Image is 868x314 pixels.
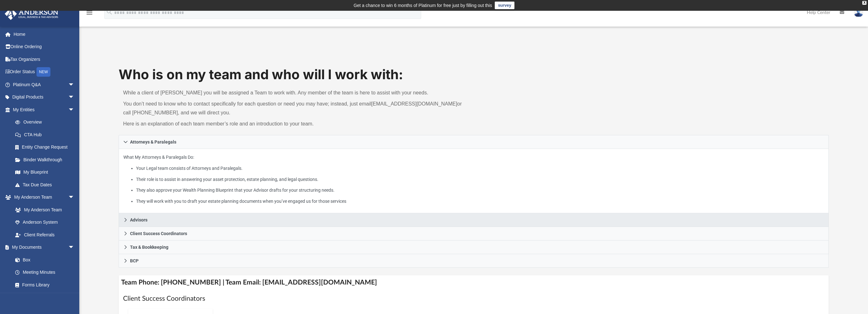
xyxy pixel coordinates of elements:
a: Advisors [119,213,828,227]
a: menu [86,12,93,16]
a: My Anderson Teamarrow_drop_down [4,191,81,204]
li: Their role is to assist in answering your asset protection, estate planning, and legal questions. [136,176,824,183]
p: Here is an explanation of each team member’s role and an introduction to your team. [123,119,469,128]
div: Attorneys & Paralegals [119,149,828,213]
a: Digital Productsarrow_drop_down [4,91,84,104]
a: Box [9,253,78,266]
span: arrow_drop_down [68,191,81,204]
span: Client Success Coordinators [130,231,187,236]
img: Anderson Advisors Platinum Portal [3,8,60,20]
a: Anderson System [9,216,81,229]
a: Home [4,28,84,41]
div: close [862,1,866,5]
a: Notarize [9,291,81,304]
a: survey [495,2,514,9]
a: Tax Due Dates [9,178,84,191]
p: While a client of [PERSON_NAME] you will be assigned a Team to work with. Any member of the team ... [123,88,469,97]
span: arrow_drop_down [68,78,81,91]
li: They will work with you to draft your estate planning documents when you’ve engaged us for those ... [136,197,824,205]
a: Online Ordering [4,41,84,53]
p: You don’t need to know who to contact specifically for each question or need you may have; instea... [123,99,469,117]
a: Meeting Minutes [9,266,81,279]
a: Client Success Coordinators [119,227,828,240]
i: menu [86,9,93,16]
span: arrow_drop_down [68,103,81,116]
h1: Who is on my team and who will I work with: [119,65,828,84]
span: Tax & Bookkeeping [130,245,168,249]
h1: Client Success Coordinators [123,294,824,303]
a: Tax Organizers [4,53,84,66]
a: Entity Change Request [9,141,84,154]
span: arrow_drop_down [68,91,81,104]
a: Attorneys & Paralegals [119,135,828,149]
h4: Team Phone: [PHONE_NUMBER] | Team Email: [EMAIL_ADDRESS][DOMAIN_NAME] [119,275,828,290]
a: Binder Walkthrough [9,153,84,166]
p: What My Attorneys & Paralegals Do: [123,153,824,205]
a: Tax & Bookkeeping [119,240,828,254]
span: Attorneys & Paralegals [130,140,176,144]
img: User Pic [854,8,863,17]
span: arrow_drop_down [68,241,81,254]
li: Your Legal team consists of Attorneys and Paralegals. [136,164,824,172]
div: Get a chance to win 6 months of Platinum for free just by filling out this [354,2,492,9]
a: My Entitiesarrow_drop_down [4,103,84,116]
a: Order StatusNEW [4,66,84,79]
a: [EMAIL_ADDRESS][DOMAIN_NAME] [371,101,457,106]
a: Platinum Q&Aarrow_drop_down [4,78,84,91]
li: They also approve your Wealth Planning Blueprint that your Advisor drafts for your structuring ne... [136,186,824,194]
a: Overview [9,116,84,129]
a: My Documentsarrow_drop_down [4,241,81,254]
span: Advisors [130,218,147,222]
span: BCP [130,259,139,263]
a: My Blueprint [9,166,81,179]
a: Forms Library [9,279,78,291]
a: My Anderson Team [9,203,78,216]
a: Client Referrals [9,228,81,241]
i: search [106,9,113,16]
a: CTA Hub [9,128,84,141]
a: BCP [119,254,828,268]
div: NEW [36,67,50,77]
